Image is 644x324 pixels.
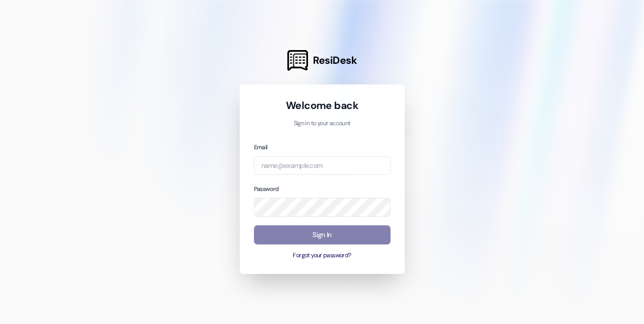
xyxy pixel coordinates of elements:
button: Sign In [254,225,391,244]
h1: Welcome back [254,99,391,112]
span: ResiDesk [313,54,357,67]
label: Email [254,143,268,151]
img: ResiDesk Logo [287,50,308,71]
input: name@example.com [254,156,391,175]
label: Password [254,185,279,193]
button: Forgot your password? [254,251,391,260]
p: Sign in to your account [254,119,391,128]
